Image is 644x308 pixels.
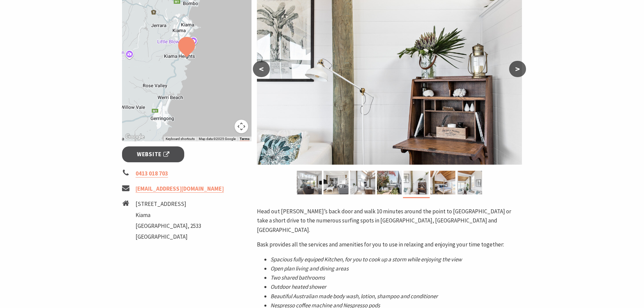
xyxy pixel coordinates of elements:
a: 0413 018 703 [136,170,168,177]
span: Website [137,150,169,159]
button: < [253,61,270,77]
li: [GEOGRAPHIC_DATA], 2533 [136,221,201,231]
a: [EMAIL_ADDRESS][DOMAIN_NAME] [136,185,224,193]
p: Bask provides all the services and amenities for you to use in relaxing and enjoying your time to... [257,240,522,249]
span: Map data ©2025 Google [199,137,236,141]
li: [GEOGRAPHIC_DATA] [136,232,201,241]
a: Open this area in Google Maps (opens a new window) [124,133,146,141]
button: Map camera controls [235,120,248,133]
a: Terms (opens in new tab) [240,137,249,141]
p: Head out [PERSON_NAME]’s back door and walk 10 minutes around the point to [GEOGRAPHIC_DATA] or t... [257,207,522,235]
em: Beautiful Australian made body wash, lotion, shampoo and conditioner [270,292,438,300]
a: Website [122,146,185,162]
em: Spacious fully equiped Kitchen, for you to cook up a storm while enjoying the view [270,256,462,263]
em: Outdoor heated shower [270,283,326,290]
em: Open plan living and dining areas [270,265,349,272]
img: Google [124,133,146,141]
li: [STREET_ADDRESS] [136,199,201,209]
button: > [509,61,526,77]
em: Two shared bathrooms [270,274,325,281]
button: Keyboard shortcuts [166,137,195,141]
li: Kiama [136,211,201,220]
